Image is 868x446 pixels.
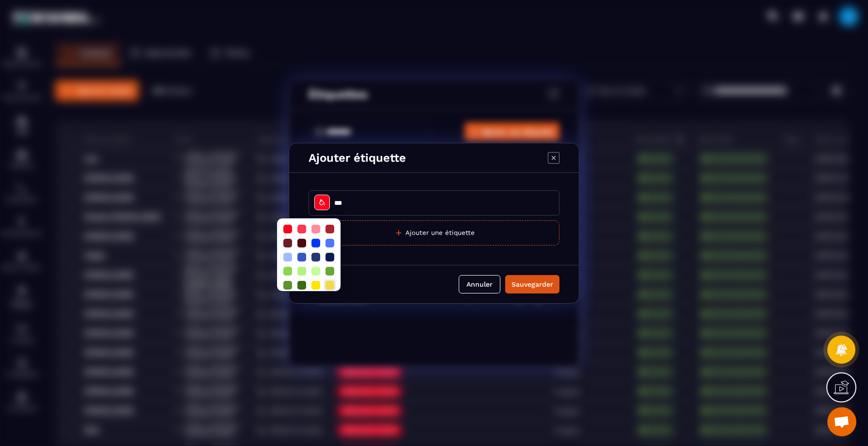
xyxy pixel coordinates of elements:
[511,279,553,289] div: Sauvegarder
[505,275,559,293] button: Sauvegarder
[309,151,406,165] p: Ajouter étiquette
[309,220,559,246] button: Ajouter une étiquette
[459,275,500,293] button: Annuler
[827,407,856,436] a: Ouvrir le chat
